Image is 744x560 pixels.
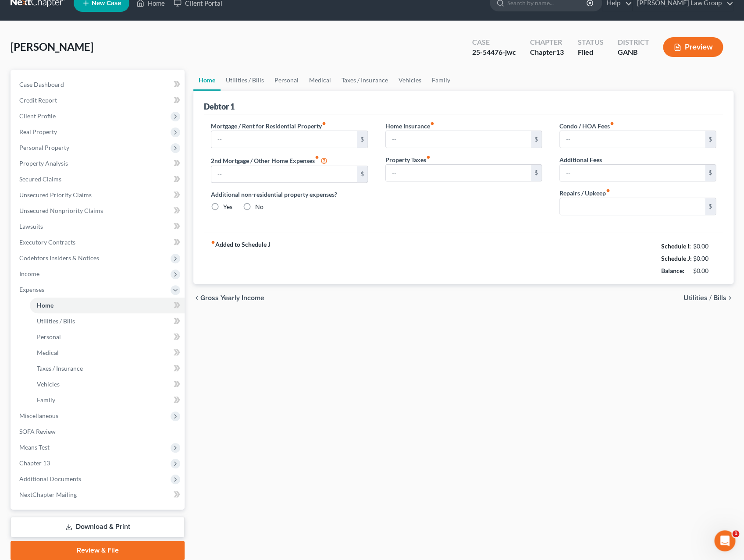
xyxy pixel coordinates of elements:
div: Case [472,37,516,47]
span: Medical [37,349,59,356]
span: Home [37,301,53,309]
span: Income [19,270,39,277]
a: Download & Print [11,517,185,537]
a: Personal [30,329,185,345]
label: Property Taxes [385,155,431,164]
label: Repairs / Upkeep [559,188,610,198]
span: Unsecured Nonpriority Claims [19,207,103,214]
i: fiber_manual_record [322,121,326,126]
label: Home Insurance [385,121,434,131]
div: Chapter [530,47,563,57]
button: chevron_left Gross Yearly Income [193,294,264,301]
span: SOFA Review [19,428,56,435]
input: -- [211,131,356,148]
i: fiber_manual_record [430,121,434,126]
span: Codebtors Insiders & Notices [19,254,99,262]
span: Client Profile [19,112,56,120]
a: Review & File [11,541,185,560]
span: Chapter 13 [19,459,50,467]
input: -- [560,165,705,181]
a: Taxes / Insurance [30,361,185,376]
span: Taxes / Insurance [37,365,83,372]
span: Property Analysis [19,159,68,167]
i: fiber_manual_record [211,240,215,245]
a: Vehicles [30,376,185,392]
span: Family [37,396,55,404]
label: Additional non-residential property expenses? [211,190,367,199]
label: 2nd Mortgage / Other Home Expenses [211,155,328,166]
i: fiber_manual_record [606,188,610,193]
div: Status [577,37,603,47]
a: Unsecured Priority Claims [12,187,185,203]
div: GANB [617,47,649,57]
span: Additional Documents [19,475,81,482]
div: District [617,37,649,47]
div: $ [705,131,716,148]
span: Means Test [19,443,50,451]
span: Expenses [19,286,44,293]
span: Miscellaneous [19,412,58,419]
span: NextChapter Mailing [19,491,77,498]
strong: Balance: [661,267,684,274]
a: Utilities / Bills [30,313,185,329]
div: $ [357,131,367,148]
span: Real Property [19,128,57,135]
span: Gross Yearly Income [200,294,264,301]
div: $0.00 [693,242,716,251]
span: Lawsuits [19,223,43,230]
a: Medical [304,70,336,91]
a: Secured Claims [12,171,185,187]
span: Credit Report [19,96,57,104]
div: Filed [577,47,603,57]
span: Case Dashboard [19,81,64,88]
label: Mortgage / Rent for Residential Property [211,121,326,131]
label: Condo / HOA Fees [559,121,614,131]
a: Vehicles [393,70,426,91]
a: Unsecured Nonpriority Claims [12,203,185,219]
a: Lawsuits [12,219,185,234]
a: SOFA Review [12,424,185,439]
span: Personal [37,333,61,340]
i: chevron_left [193,294,200,301]
span: 13 [555,48,563,56]
a: Case Dashboard [12,77,185,92]
a: Property Analysis [12,156,185,171]
label: Additional Fees [559,155,602,164]
i: fiber_manual_record [426,155,431,159]
div: $ [705,165,716,181]
button: Utilities / Bills chevron_right [683,294,733,301]
a: Credit Report [12,92,185,108]
div: $0.00 [693,254,716,263]
span: Utilities / Bills [683,294,726,301]
input: -- [560,198,705,215]
span: 1 [732,530,739,537]
div: Debtor 1 [204,101,235,112]
input: -- [211,166,356,183]
div: 25-54476-jwc [472,47,516,57]
label: Yes [223,202,232,211]
a: Medical [30,345,185,361]
a: Personal [269,70,304,91]
span: Personal Property [19,144,69,151]
div: $ [357,166,367,183]
span: Vehicles [37,380,60,388]
strong: Schedule I: [661,242,691,250]
a: Home [30,298,185,313]
input: -- [386,131,531,148]
a: Family [30,392,185,408]
strong: Schedule J: [661,255,692,262]
a: Utilities / Bills [221,70,269,91]
div: $ [531,131,541,148]
a: Family [426,70,455,91]
iframe: Intercom live chat [714,530,735,551]
input: -- [386,165,531,181]
div: $ [705,198,716,215]
button: Preview [663,37,723,57]
span: Utilities / Bills [37,317,75,325]
div: $0.00 [693,266,716,275]
span: Secured Claims [19,175,61,183]
label: No [255,202,263,211]
div: $ [531,165,541,181]
a: Executory Contracts [12,234,185,250]
input: -- [560,131,705,148]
